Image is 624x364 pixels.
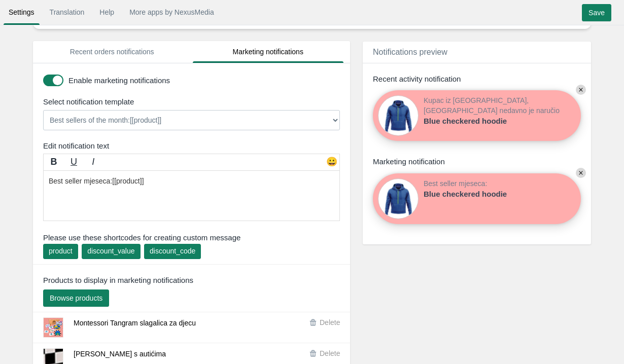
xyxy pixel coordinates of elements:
[94,3,119,21] a: Help
[150,246,195,256] div: discount_code
[324,156,339,171] div: 😀
[51,157,57,167] b: B
[378,95,419,136] img: 80x80_sample.jpg
[92,157,94,167] i: I
[320,318,340,326] span: Delete
[582,4,611,21] input: Save
[373,48,447,56] span: Notifications preview
[373,74,581,84] div: Recent activity notification
[320,349,340,357] span: Delete
[4,3,40,21] a: Settings
[74,319,196,327] a: Montessori Tangram slagalica za djecu
[424,95,566,136] div: Kupac iz [GEOGRAPHIC_DATA], [GEOGRAPHIC_DATA] nedavno je naručio
[50,294,102,302] span: Browse products
[378,178,419,219] img: 80x80_sample.jpg
[124,3,219,21] a: More apps by NexusMedia
[193,41,344,63] a: Marketing notifications
[373,156,581,167] div: Marketing notification
[71,157,77,167] u: U
[43,170,340,221] textarea: Best sellers of the month:[[product]]
[424,189,530,199] a: Blue checkered hoodie
[68,75,337,86] label: Enable marketing notifications
[87,246,134,256] div: discount_value
[43,232,340,243] span: Please use these shortcodes for creating custom message
[424,116,530,126] a: Blue checkered hoodie
[49,246,73,256] div: product
[74,350,166,358] a: [PERSON_NAME] s autićima
[43,275,193,285] span: Products to display in marketing notifications
[45,3,90,21] a: Translation
[43,289,109,307] button: Browse products
[37,41,188,63] a: Recent orders notifications
[424,178,530,219] div: Best seller mjeseca:
[36,96,353,107] div: Select notification template
[309,348,345,359] button: Delete
[36,140,353,151] div: Edit notification text
[309,317,345,328] button: Delete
